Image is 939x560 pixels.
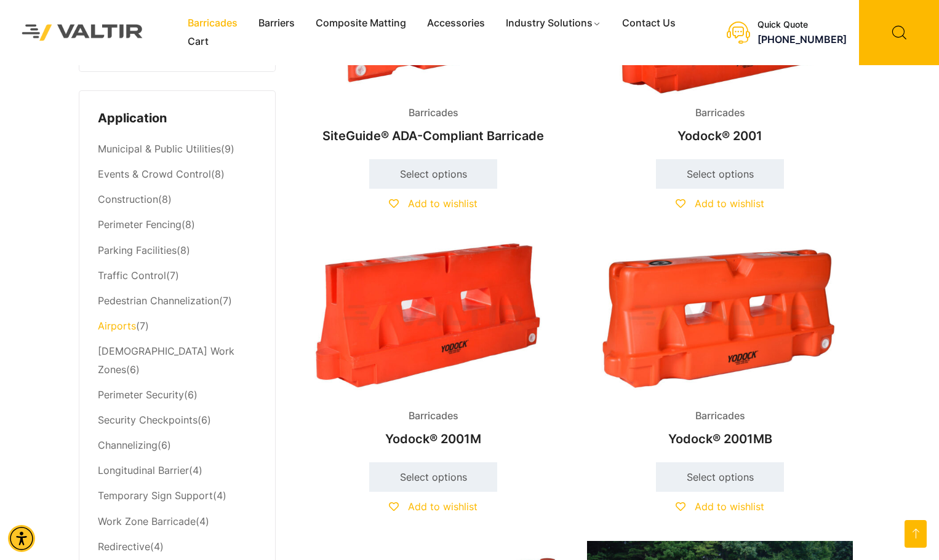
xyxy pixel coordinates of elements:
span: Barricades [686,104,754,122]
h4: Application [98,109,257,128]
img: An orange plastic barrier with openings, designed for traffic control or safety purposes. [587,238,853,397]
a: BarricadesYodock® 2001MB [587,238,853,452]
a: Select options for “Yodock® 2001MB” [656,462,784,492]
a: Pedestrian Channelization [98,294,219,307]
a: Add to wishlist [389,500,477,513]
a: Redirective [98,540,150,553]
a: [DEMOGRAPHIC_DATA] Work Zones [98,345,234,376]
a: Perimeter Fencing [98,218,182,231]
a: Events & Crowd Control [98,168,211,180]
span: Barricades [399,407,468,425]
a: Longitudinal Barrier [98,464,189,476]
a: Select options for “SiteGuide® ADA-Compliant Barricade” [369,159,497,189]
h2: Yodock® 2001MB [587,425,853,452]
li: (9) [98,137,257,162]
li: (7) [98,314,257,339]
a: Add to wishlist [676,197,764,210]
a: call (888) 496-3625 [757,33,847,45]
h2: SiteGuide® ADA-Compliant Barricade [300,122,566,149]
li: (6) [98,433,257,459]
li: (7) [98,288,257,314]
a: Construction [98,193,158,205]
a: Select options for “Yodock® 2001” [656,159,784,189]
a: Temporary Sign Support [98,489,213,502]
li: (4) [98,459,257,484]
a: Select options for “Yodock® 2001M” [369,462,497,492]
div: Accessibility Menu [8,525,35,552]
span: Add to wishlist [408,500,477,513]
span: Add to wishlist [695,500,764,513]
li: (6) [98,408,257,433]
li: (8) [98,238,257,263]
span: Barricades [686,407,754,425]
span: Barricades [399,104,468,122]
a: Industry Solutions [495,14,612,33]
a: Channelizing [98,439,158,451]
a: Add to wishlist [389,197,477,210]
a: Contact Us [612,14,686,33]
img: Barricades [300,238,566,397]
div: Quick Quote [757,20,847,30]
a: Barricades [177,14,248,33]
a: BarricadesYodock® 2001M [300,238,566,452]
a: Barriers [248,14,305,33]
li: (6) [98,382,257,408]
span: Add to wishlist [408,197,477,210]
a: Add to wishlist [676,500,764,513]
a: Airports [98,320,136,332]
li: (8) [98,162,257,187]
a: Municipal & Public Utilities [98,143,221,155]
li: (4) [98,509,257,534]
h2: Yodock® 2001M [300,425,566,452]
li: (6) [98,339,257,382]
li: (4) [98,484,257,509]
a: Accessories [417,14,495,33]
span: Add to wishlist [695,197,764,210]
li: (8) [98,187,257,213]
a: Cart [177,33,219,51]
a: Open this option [905,520,927,548]
a: Parking Facilities [98,244,177,256]
a: Composite Matting [305,14,417,33]
li: (8) [98,213,257,238]
a: Perimeter Security [98,388,184,401]
img: Valtir Rentals [9,12,156,53]
a: Traffic Control [98,269,166,282]
a: Security Checkpoints [98,414,198,426]
a: Work Zone Barricade [98,515,196,527]
li: (7) [98,263,257,288]
h2: Yodock® 2001 [587,122,853,149]
li: (4) [98,534,257,559]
